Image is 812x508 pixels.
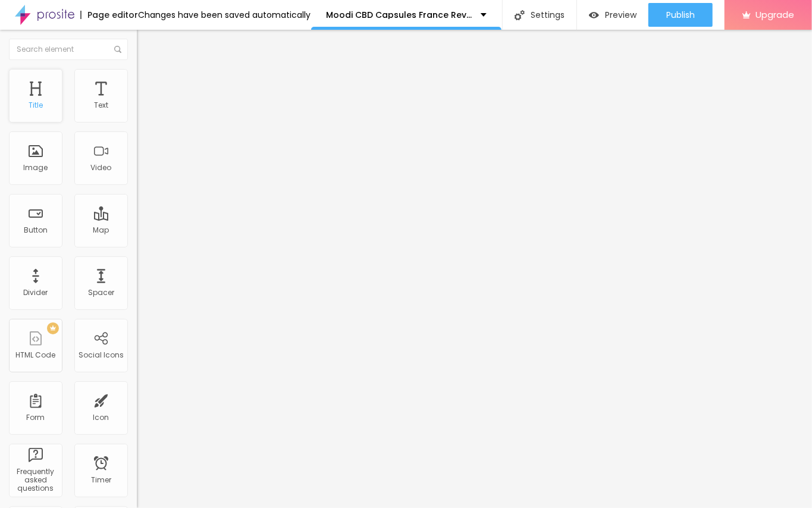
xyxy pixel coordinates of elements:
[88,289,114,297] div: Spacer
[16,351,56,359] div: HTML Code
[80,11,138,19] div: Page editor
[577,3,648,27] button: Preview
[24,226,48,234] div: Button
[29,101,43,109] div: Title
[24,164,48,172] div: Image
[9,39,128,60] input: Search element
[91,164,112,172] div: Video
[666,10,695,20] span: Publish
[79,351,124,359] div: Social Icons
[27,413,45,422] div: Form
[24,289,48,297] div: Divider
[589,10,599,20] img: view-1.svg
[605,10,637,20] span: Preview
[12,468,59,493] div: Frequently asked questions
[93,413,109,422] div: Icon
[755,10,794,20] span: Upgrade
[326,11,472,19] p: Moodi CBD Capsules France Reviews 2026
[91,476,111,484] div: Timer
[93,226,109,234] div: Map
[94,101,108,109] div: Text
[648,3,713,27] button: Publish
[114,46,121,53] img: Icone
[137,30,812,508] iframe: Editor
[515,10,525,20] img: Icone
[138,11,311,19] div: Changes have been saved automatically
